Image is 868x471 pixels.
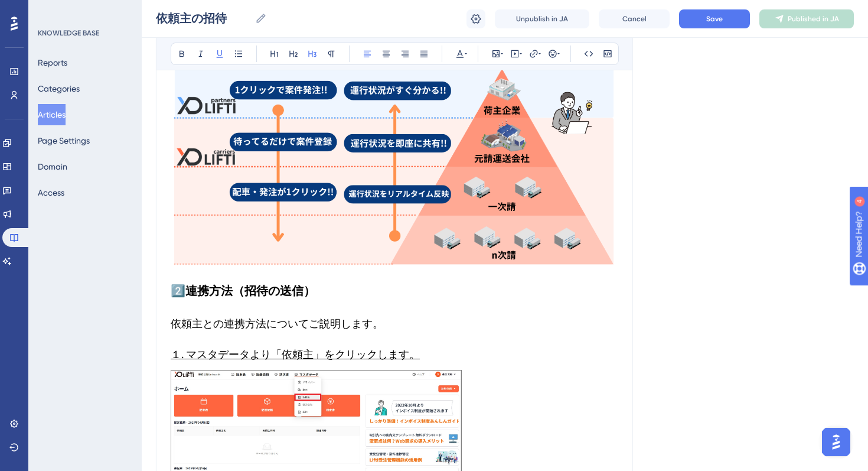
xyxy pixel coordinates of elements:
[38,182,64,203] button: Access
[599,9,670,28] button: Cancel
[171,284,185,298] strong: 2️⃣
[788,14,839,24] span: Published in JA
[818,424,854,460] iframe: UserGuiding AI Assistant Launcher
[495,9,589,28] button: Unpublish in JA
[171,317,383,330] span: 依頼主との連携方法についてご説明します。
[28,3,74,17] span: Need Help?
[185,284,315,298] strong: 連携方法（招待の送信）
[38,130,90,151] button: Page Settings
[38,156,67,177] button: Domain
[38,52,67,73] button: Reports
[759,9,854,28] button: Published in JA
[38,104,66,125] button: Articles
[516,14,568,24] span: Unpublish in JA
[706,14,723,24] span: Save
[38,28,99,38] div: KNOWLEDGE BASE
[622,14,647,24] span: Cancel
[82,6,86,15] div: 4
[679,9,750,28] button: Save
[156,10,250,27] input: Article Name
[171,348,420,360] span: １. マスタデータより「依頼主」をクリックします。
[38,78,80,99] button: Categories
